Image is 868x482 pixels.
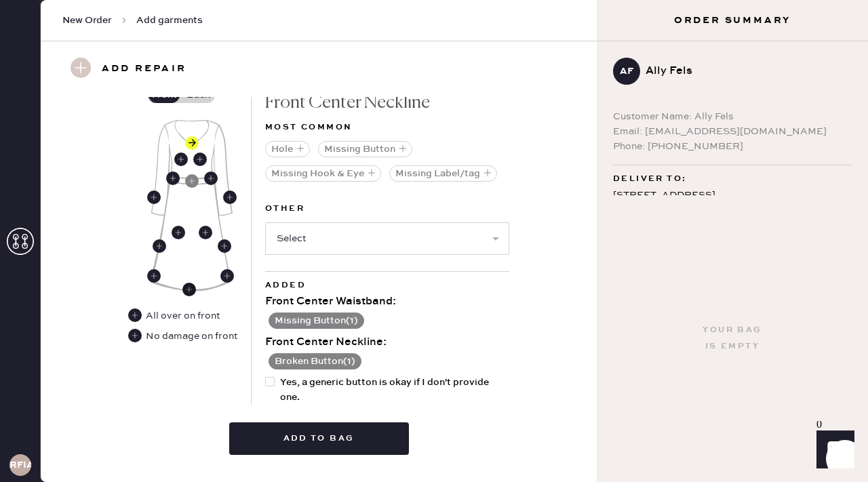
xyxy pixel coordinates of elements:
h3: Order Summary [597,14,868,27]
div: Front Right Sleeve [147,190,161,204]
h3: Add repair [102,58,186,81]
button: Missing Button [318,141,412,157]
iframe: Front Chat [804,421,862,479]
div: Front Left Body [193,153,207,166]
div: Front Center Neckline : [265,334,509,350]
button: Missing Hook & Eye [265,165,381,182]
div: Your bag is empty [703,322,762,355]
div: Front Center Neckline [265,87,509,119]
div: Front Right Side Seam [147,269,161,283]
div: Added [265,277,509,294]
div: Front Right Side Seam [153,239,166,253]
span: Yes, a generic button is okay if I don't provide one. [280,375,509,405]
div: Phone: [PHONE_NUMBER] [613,139,852,154]
div: Most common [265,119,509,136]
h3: AF [620,66,633,76]
div: Ally Fels [646,63,841,79]
div: No damage on front [146,329,237,344]
div: Front Center Waistband [185,174,199,188]
div: Email: [EMAIL_ADDRESS][DOMAIN_NAME] [613,124,852,139]
button: Hole [265,141,310,157]
div: Front Right Waistband [166,172,180,185]
div: Front Right Body [174,153,188,166]
span: Add garments [136,14,203,27]
div: Front Center Waistband : [265,294,509,310]
div: No damage on front [128,329,237,344]
button: Add to bag [229,422,409,455]
div: Front Center Neckline [185,136,199,150]
div: Front Left Skirt Body [199,226,212,239]
span: New Order [62,14,112,27]
div: All over on front [128,308,221,323]
h3: RFIA [9,460,31,470]
div: All over on front [146,308,220,323]
button: Missing Label/tag [389,165,497,182]
div: Front Left Side Seam [218,239,231,253]
div: Front Left Side Seam [220,269,234,283]
div: Customer Name: Ally Fels [613,109,852,124]
div: Front Left Waistband [204,172,218,185]
img: Garment image [150,120,233,292]
button: Missing Button(1) [269,313,364,329]
button: Broken Button(1) [269,353,361,369]
div: Front Right Skirt Body [172,226,185,239]
div: Front Center Hem [182,283,196,296]
label: Other [265,201,509,217]
div: Front Left Sleeve [223,190,237,204]
div: [STREET_ADDRESS] Apt 7D [US_STATE] , NY 10001 [613,187,852,239]
span: Deliver to: [613,171,686,187]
